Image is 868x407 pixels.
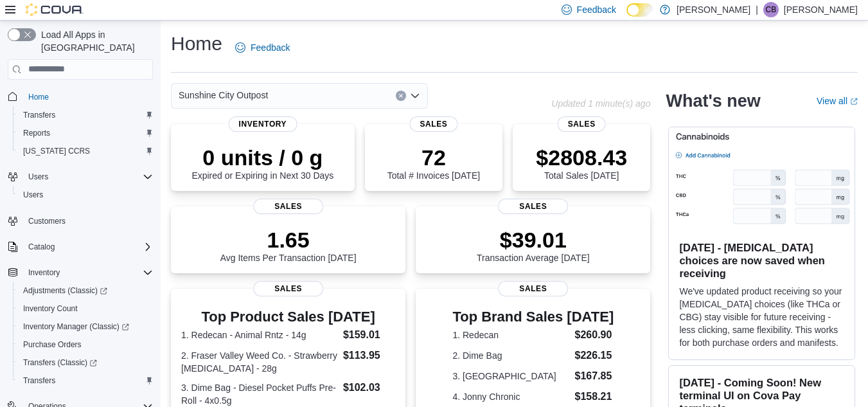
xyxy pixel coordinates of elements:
p: $39.01 [477,227,590,253]
span: Adjustments (Classic) [23,285,107,296]
span: Transfers [23,375,55,386]
span: Purchase Orders [18,337,153,352]
a: View allExternal link [817,96,858,106]
a: Users [18,187,48,203]
span: Reports [18,125,153,141]
dt: 2. Fraser Valley Weed Co. - Strawberry [MEDICAL_DATA] - 28g [181,349,338,375]
button: Users [3,168,158,186]
button: Inventory [23,265,65,280]
input: Dark Mode [626,3,653,17]
span: [US_STATE] CCRS [23,146,90,156]
span: Adjustments (Classic) [18,283,153,298]
button: Inventory Count [13,300,158,318]
span: Reports [23,128,50,138]
span: Catalog [28,242,55,252]
span: Inventory Count [18,301,153,316]
span: Inventory Manager (Classic) [18,319,153,334]
button: Reports [13,124,158,142]
span: Transfers [18,373,153,388]
a: Inventory Manager (Classic) [18,319,134,334]
a: Home [23,89,54,105]
p: | [756,2,758,17]
span: CB [766,2,777,17]
dt: 1. Redecan - Animal Rntz - 14g [181,329,338,341]
span: Sunshine City Outpost [179,87,268,103]
a: Inventory Count [18,301,83,316]
span: Sales [558,116,606,132]
span: Inventory [23,265,153,280]
span: Users [18,187,153,203]
p: [PERSON_NAME] [784,2,858,17]
button: Transfers [13,372,158,390]
a: Feedback [230,35,295,60]
dd: $113.95 [343,348,395,363]
span: Sales [409,116,457,132]
button: Clear input [396,91,406,101]
span: Transfers [23,110,55,120]
p: 1.65 [220,227,357,253]
span: Purchase Orders [23,339,82,350]
img: Cova [26,3,84,16]
div: Transaction Average [DATE] [477,227,590,263]
span: Transfers (Classic) [23,357,97,368]
dt: 4. Jonny Chronic [452,390,569,403]
a: Transfers [18,107,60,123]
p: Updated 1 minute(s) ago [551,98,650,109]
span: Sales [498,281,569,296]
button: Open list of options [410,91,420,101]
span: Inventory [28,267,60,278]
span: Customers [23,213,153,229]
span: Users [23,190,43,200]
span: Inventory Count [23,303,78,314]
span: Home [28,92,49,102]
a: Purchase Orders [18,337,87,352]
button: Transfers [13,106,158,124]
button: [US_STATE] CCRS [13,142,158,160]
div: Total Sales [DATE] [536,145,627,181]
dd: $260.90 [575,327,614,343]
button: Users [13,186,158,204]
dd: $159.01 [343,327,395,343]
dt: 2. Dime Bag [452,349,569,362]
span: Transfers [18,107,153,123]
button: Customers [3,212,158,230]
svg: External link [850,98,858,105]
dt: 3. Dime Bag - Diesel Pocket Puffs Pre-Roll - 4x0.5g [181,381,338,407]
button: Home [3,87,158,106]
span: Inventory [229,116,297,132]
button: Purchase Orders [13,336,158,354]
a: Customers [23,213,71,229]
h2: What's new [666,91,760,111]
p: $2808.43 [536,145,627,170]
span: Sales [498,199,569,214]
div: Casey Bennett [763,2,779,17]
h1: Home [171,31,222,57]
div: Expired or Expiring in Next 30 Days [191,145,333,181]
dd: $102.03 [343,380,395,395]
button: Users [23,169,53,185]
span: Sales [253,281,324,296]
p: 0 units / 0 g [191,145,333,170]
span: Home [23,89,153,105]
span: Users [28,172,48,182]
a: Transfers [18,373,60,388]
a: Reports [18,125,55,141]
span: Sales [253,199,324,214]
h3: Top Brand Sales [DATE] [452,309,614,325]
a: [US_STATE] CCRS [18,143,95,159]
span: Feedback [577,3,616,16]
dd: $158.21 [575,389,614,404]
dd: $167.85 [575,368,614,384]
a: Transfers (Classic) [13,354,158,372]
button: Inventory [3,264,158,282]
div: Avg Items Per Transaction [DATE] [220,227,357,263]
dd: $226.15 [575,348,614,363]
span: Load All Apps in [GEOGRAPHIC_DATA] [36,28,153,54]
dt: 3. [GEOGRAPHIC_DATA] [452,370,569,383]
p: [PERSON_NAME] [677,2,750,17]
div: Total # Invoices [DATE] [387,145,480,181]
a: Adjustments (Classic) [18,283,112,298]
span: Washington CCRS [18,143,153,159]
h3: Top Product Sales [DATE] [181,309,395,325]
